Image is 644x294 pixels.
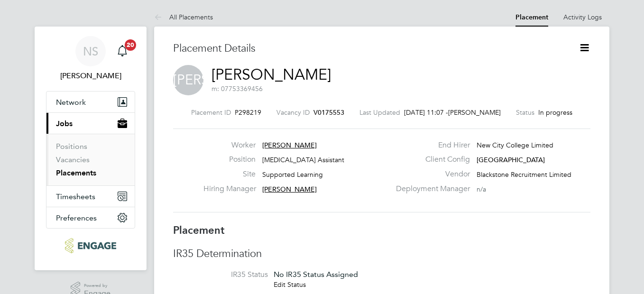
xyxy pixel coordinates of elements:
[203,140,256,150] label: Worker
[477,185,486,193] span: n/a
[46,207,135,228] button: Preferences
[83,45,98,57] span: NS
[46,113,135,134] button: Jobs
[448,108,501,117] span: [PERSON_NAME]
[46,36,135,82] a: NS[PERSON_NAME]
[313,108,344,117] span: V0175553
[125,39,136,51] span: 20
[173,65,203,95] span: [PERSON_NAME]
[404,108,448,117] span: [DATE] 11:07 -
[477,156,545,164] span: [GEOGRAPHIC_DATA]
[262,185,317,193] span: [PERSON_NAME]
[203,155,256,165] label: Position
[173,270,268,280] label: IR35 Status
[262,156,344,164] span: [MEDICAL_DATA] Assistant
[203,184,256,194] label: Hiring Manager
[262,170,323,179] span: Supported Learning
[56,168,96,177] a: Placements
[359,108,400,117] label: Last Updated
[212,65,331,84] a: [PERSON_NAME]
[56,98,86,107] span: Network
[203,169,256,179] label: Site
[173,224,225,237] b: Placement
[563,13,602,21] a: Activity Logs
[390,155,470,165] label: Client Config
[56,142,87,151] a: Positions
[46,134,135,185] div: Jobs
[477,141,553,149] span: New City College Limited
[173,247,590,261] h3: IR35 Determination
[212,84,263,93] span: m: 07753369456
[154,13,213,21] a: All Placements
[390,169,470,179] label: Vendor
[191,108,231,117] label: Placement ID
[276,108,310,117] label: Vacancy ID
[274,280,306,289] a: Edit Status
[56,119,73,128] span: Jobs
[235,108,261,117] span: P298219
[84,282,110,290] span: Powered by
[35,27,147,270] nav: Main navigation
[46,70,135,82] span: Natalie Strong
[56,155,90,164] a: Vacancies
[390,184,470,194] label: Deployment Manager
[65,238,116,253] img: ncclondon-logo-retina.png
[515,13,548,21] a: Placement
[46,238,135,253] a: Go to home page
[46,186,135,207] button: Timesheets
[56,192,95,201] span: Timesheets
[516,108,534,117] label: Status
[56,213,97,222] span: Preferences
[173,42,564,55] h3: Placement Details
[274,270,358,279] span: No IR35 Status Assigned
[113,36,132,66] a: 20
[477,170,571,179] span: Blackstone Recruitment Limited
[390,140,470,150] label: End Hirer
[262,141,317,149] span: [PERSON_NAME]
[538,108,572,117] span: In progress
[46,92,135,112] button: Network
